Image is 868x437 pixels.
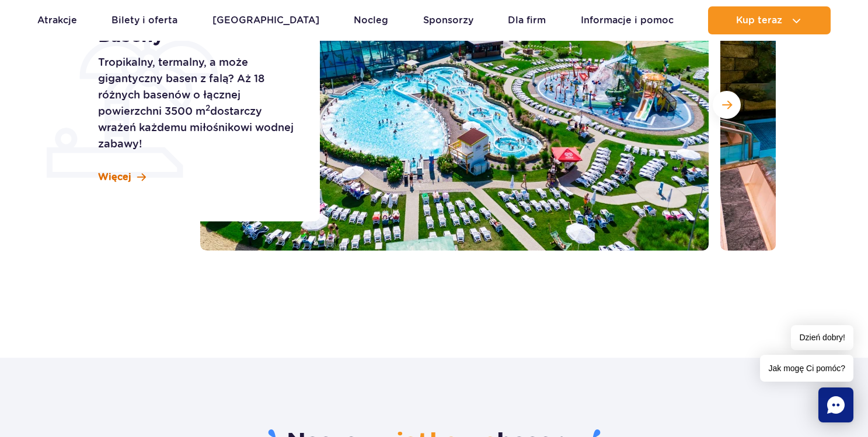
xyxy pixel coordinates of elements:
[205,103,210,112] sup: 2
[713,91,741,119] button: Następny slajd
[581,6,674,34] a: Informacje i pomoc
[212,6,319,34] a: [GEOGRAPHIC_DATA]
[98,171,131,184] span: Więcej
[98,171,146,184] a: Więcej
[760,355,853,382] span: Jak mogę Ci pomóc?
[98,54,294,152] p: Tropikalny, termalny, a może gigantyczny basen z falą? Aż 18 różnych basenów o łącznej powierzchn...
[791,325,853,350] span: Dzień dobry!
[508,6,546,34] a: Dla firm
[818,387,853,422] div: Chat
[423,6,473,34] a: Sponsorzy
[111,6,177,34] a: Bilety i oferta
[708,6,831,34] button: Kup teraz
[736,15,782,26] span: Kup teraz
[37,6,77,34] a: Atrakcje
[354,6,388,34] a: Nocleg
